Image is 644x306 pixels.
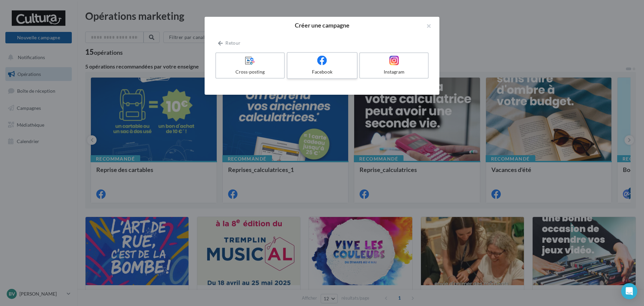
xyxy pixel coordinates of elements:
[363,69,425,75] div: Instagram
[219,69,281,75] div: Cross-posting
[215,22,429,28] h2: Créer une campagne
[215,39,243,47] button: Retour
[290,69,354,75] div: Facebook
[621,283,637,299] div: Open Intercom Messenger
